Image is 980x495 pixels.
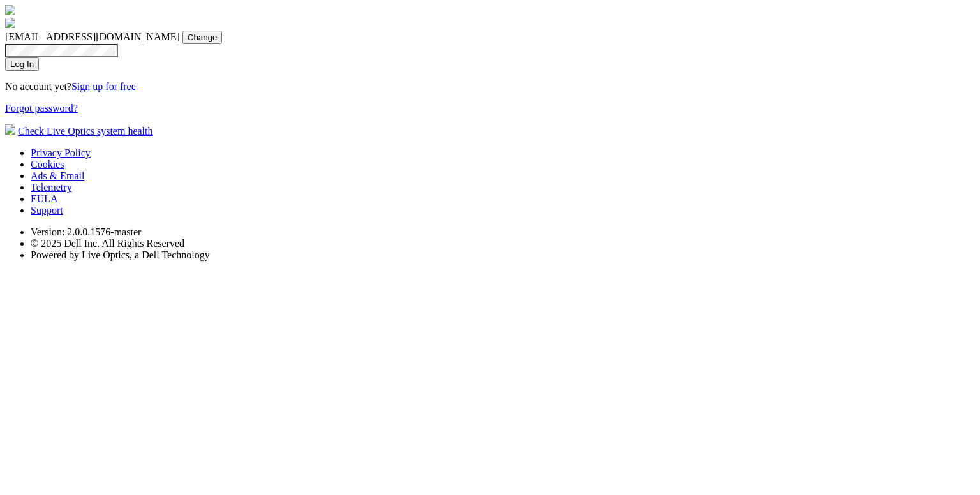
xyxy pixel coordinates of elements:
[31,226,975,238] li: Version: 2.0.0.1576-master
[5,31,180,42] span: [EMAIL_ADDRESS][DOMAIN_NAME]
[31,182,72,193] a: Telemetry
[182,31,223,44] input: Change
[5,124,15,135] img: status-check-icon.svg
[5,57,39,71] input: Log In
[31,238,975,249] li: © 2025 Dell Inc. All Rights Reserved
[31,205,63,216] a: Support
[18,126,153,137] a: Check Live Optics system health
[71,81,136,92] a: Sign up for free
[5,18,15,28] img: liveoptics-word.svg
[5,81,975,92] p: No account yet?
[31,147,91,158] a: Privacy Policy
[31,193,58,204] a: EULA
[5,103,78,114] a: Forgot password?
[31,170,84,181] a: Ads & Email
[31,159,64,170] a: Cookies
[31,249,975,261] li: Powered by Live Optics, a Dell Technology
[5,5,15,15] img: liveoptics-logo.svg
